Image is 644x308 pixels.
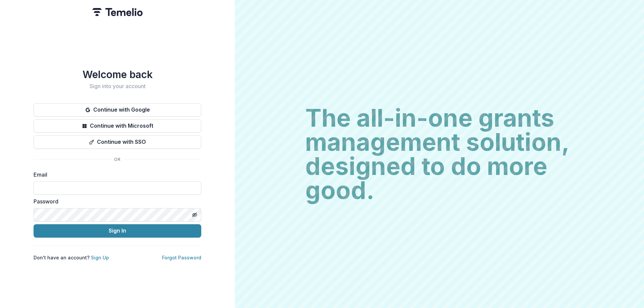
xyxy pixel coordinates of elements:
p: Don't have an account? [34,254,109,261]
a: Forgot Password [162,255,201,260]
button: Continue with Microsoft [34,119,201,133]
button: Continue with SSO [34,135,201,149]
label: Password [34,197,197,205]
label: Email [34,171,197,179]
button: Sign In [34,224,201,238]
h1: Welcome back [34,68,201,80]
img: Temelio [92,8,143,16]
a: Sign Up [91,255,109,260]
button: Continue with Google [34,103,201,117]
button: Toggle password visibility [189,209,200,220]
h2: Sign into your account [34,83,201,89]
